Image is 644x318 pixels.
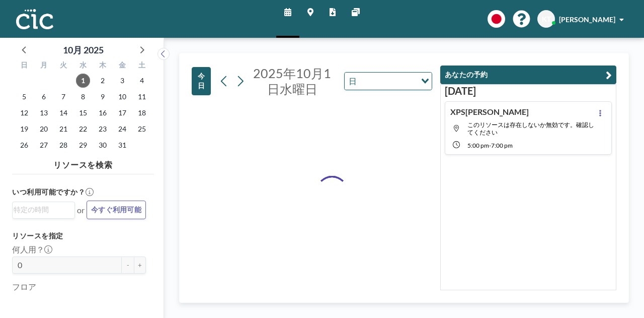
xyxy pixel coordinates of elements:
[56,122,70,136] span: 2025年10月21日火曜日
[76,122,90,136] span: 2025年10月22日水曜日
[445,85,612,97] h3: [DATE]
[135,106,149,120] span: 2025年10月18日土曜日
[542,15,551,24] span: KT
[347,75,359,88] span: 日
[12,231,146,240] h3: リソースを指定
[13,202,74,217] div: Search for option
[253,66,331,96] span: 2025年10月1日水曜日
[12,282,36,292] label: フロア
[135,74,149,88] span: 2025年10月4日土曜日
[16,9,53,29] img: organization-logo
[56,90,70,104] span: 2025年10月7日火曜日
[34,59,54,73] div: 月
[115,106,129,120] span: 2025年10月17日金曜日
[63,43,104,57] div: 10月 2025
[345,73,432,90] div: Search for option
[56,106,70,120] span: 2025年10月14日火曜日
[467,142,489,149] span: 5:00 PM
[37,122,51,136] span: 2025年10月20日月曜日
[559,15,615,24] span: [PERSON_NAME]
[115,122,129,136] span: 2025年10月24日金曜日
[56,138,70,152] span: 2025年10月28日火曜日
[14,204,69,215] input: Search for option
[135,90,149,104] span: 2025年10月11日土曜日
[122,257,134,274] button: -
[115,74,129,88] span: 2025年10月3日金曜日
[12,244,52,255] label: 何人用？
[491,142,513,149] span: 7:00 PM
[96,122,110,136] span: 2025年10月23日木曜日
[54,59,73,73] div: 火
[76,106,90,120] span: 2025年10月15日水曜日
[135,122,149,136] span: 2025年10月25日土曜日
[132,59,151,73] div: 土
[440,66,616,84] button: あなたの予約
[76,138,90,152] span: 2025年10月29日水曜日
[12,156,154,170] h4: リソースを検索
[17,90,31,104] span: 2025年10月5日日曜日
[96,74,110,88] span: 2025年10月2日木曜日
[93,59,112,73] div: 木
[489,142,491,149] span: -
[115,138,129,152] span: 2025年10月31日金曜日
[17,106,31,120] span: 2025年10月12日日曜日
[112,59,132,73] div: 金
[115,90,129,104] span: 2025年10月10日金曜日
[76,74,90,88] span: 2025年10月1日水曜日
[96,138,110,152] span: 2025年10月30日木曜日
[91,205,141,215] span: 今すぐ利用可能
[96,90,110,104] span: 2025年10月9日木曜日
[37,106,51,120] span: 2025年10月13日月曜日
[77,205,85,215] span: or
[87,201,146,219] button: 今すぐ利用可能
[192,67,211,95] button: 今日
[73,59,93,73] div: 水
[76,90,90,104] span: 2025年10月8日水曜日
[37,90,51,104] span: 2025年10月6日月曜日
[360,75,415,88] input: Search for option
[450,107,529,117] h4: XPS[PERSON_NAME]
[467,121,594,136] span: このリソースは存在しないか無効です。確認してください
[17,138,31,152] span: 2025年10月26日日曜日
[17,122,31,136] span: 2025年10月19日日曜日
[134,257,146,274] button: +
[96,106,110,120] span: 2025年10月16日木曜日
[15,59,34,73] div: 日
[37,138,51,152] span: 2025年10月27日月曜日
